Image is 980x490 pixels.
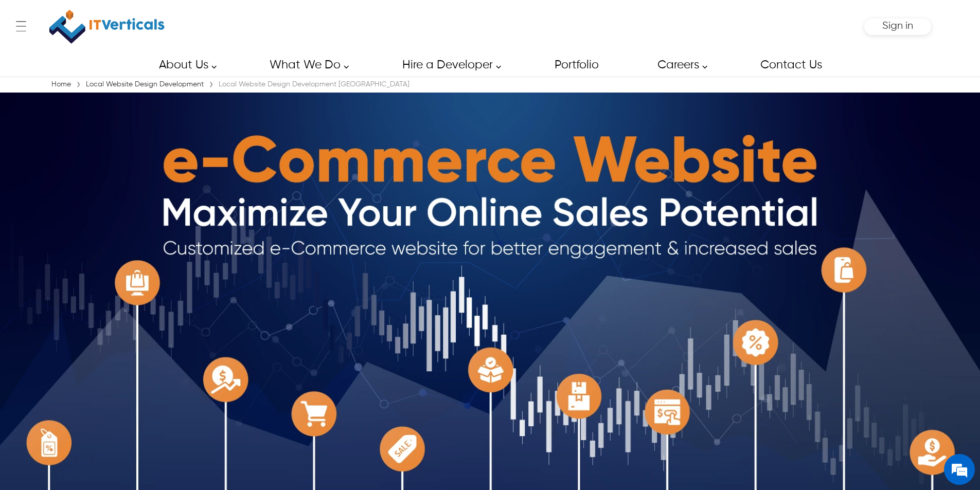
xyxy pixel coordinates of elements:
a: Local Website Design Development [83,81,206,88]
a: Careers [646,53,713,77]
div: Local Website Design Development [GEOGRAPHIC_DATA] [216,79,412,89]
a: What We Do [258,53,354,77]
a: Hire a Developer [390,53,507,77]
a: Home [49,81,74,88]
a: Contact Us [749,53,833,77]
span: › [76,78,81,92]
a: Sign in [882,24,913,30]
a: About Us [147,53,222,77]
a: Portfolio [543,53,610,77]
span: Sign in [882,21,913,31]
img: IT Verticals Inc [49,5,165,48]
span: › [209,78,213,92]
a: IT Verticals Inc [49,5,165,48]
